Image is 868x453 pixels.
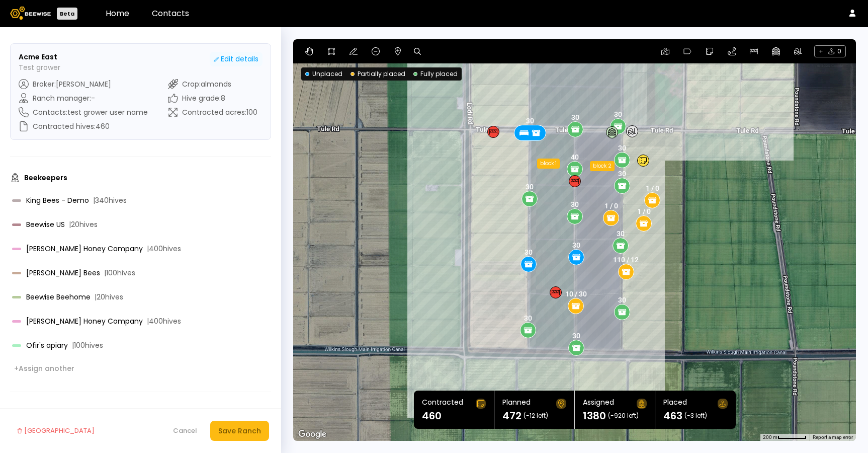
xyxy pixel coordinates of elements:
[69,221,98,228] span: | 20 hives
[24,174,67,181] h3: Beekeepers
[218,425,261,436] div: Save Ranch
[10,313,271,329] div: [PERSON_NAME] Honey Company|400hives
[210,52,263,66] button: Edit details
[93,197,127,204] span: | 340 hives
[95,293,123,300] span: | 20 hives
[608,413,639,419] span: (-920 left)
[525,248,533,256] div: 30
[10,289,271,305] div: Beewise Beehome|20hives
[19,62,60,73] p: Test grower
[422,399,463,409] div: Contracted
[147,318,181,325] span: | 400 hives
[617,230,625,238] div: 30
[604,202,618,210] div: 1 / 0
[173,426,197,436] div: Cancel
[104,269,135,276] span: | 100 hives
[618,296,626,304] div: 30
[296,428,329,441] a: Open this area in Google Maps (opens a new window)
[106,8,129,19] a: Home
[571,113,579,121] div: 30
[57,8,77,20] div: Beta
[19,93,148,103] div: Ranch manager : -
[10,216,271,233] div: Beewise US|20hives
[413,69,458,79] div: Fully placed
[524,314,532,322] div: 30
[12,421,100,441] button: [GEOGRAPHIC_DATA]
[524,413,548,419] span: (-12 left)
[12,269,239,276] div: [PERSON_NAME] Bees
[168,93,257,103] div: Hive grade : 8
[147,245,181,252] span: | 400 hives
[618,170,626,178] div: 30
[645,184,659,192] div: 1 / 0
[422,411,442,421] h1: 460
[663,411,682,421] h1: 463
[10,337,271,353] div: Ofir's apiary|100hives
[10,192,271,208] div: King Bees - Demo|340hives
[571,153,579,161] div: 40
[813,434,853,440] a: Report a map error
[663,399,687,409] div: Placed
[583,411,606,421] h1: 1380
[583,399,614,409] div: Assigned
[19,79,148,89] div: Broker : [PERSON_NAME]
[10,7,51,20] img: Beewise logo
[168,79,257,89] div: Crop : almonds
[168,107,257,117] div: Contracted acres : 100
[351,69,405,79] div: Partially placed
[12,318,239,325] div: [PERSON_NAME] Honey Company
[590,161,615,171] div: block 2
[19,121,148,131] div: Contracted hives : 460
[12,221,239,228] div: Beewise US
[12,197,239,204] div: King Bees - Demo
[10,241,271,257] div: [PERSON_NAME] Honey Company|400hives
[72,342,103,349] span: | 100 hives
[571,200,579,208] div: 30
[614,110,622,118] div: 30
[814,45,846,57] span: + 0
[14,364,74,373] div: + Assign another
[12,342,239,349] div: Ofir's apiary
[572,332,580,340] div: 30
[572,241,580,249] div: 30
[19,52,60,62] h3: Acme East
[168,423,202,439] button: Cancel
[17,426,95,436] div: [GEOGRAPHIC_DATA]
[214,54,258,64] div: Edit details
[19,107,148,117] div: Contacts : test grower user name
[12,245,239,252] div: [PERSON_NAME] Honey Company
[10,265,271,281] div: [PERSON_NAME] Bees|100hives
[637,207,650,215] div: 1 / 0
[296,428,329,441] img: Google
[12,293,239,300] div: Beewise Beehome
[537,159,560,169] div: block 1
[210,421,269,441] button: Save Ranch
[502,399,531,409] div: Planned
[526,117,534,125] div: 30
[618,144,626,152] div: 30
[10,361,78,375] button: +Assign another
[525,183,533,191] div: 30
[760,434,810,441] button: Map Scale: 200 m per 54 pixels
[684,413,707,419] span: (-3 left)
[502,411,522,421] h1: 472
[763,434,777,440] span: 200 m
[305,69,342,79] div: Unplaced
[565,290,587,298] div: 10 / 30
[152,8,189,19] a: Contacts
[613,256,639,264] div: 110 / 12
